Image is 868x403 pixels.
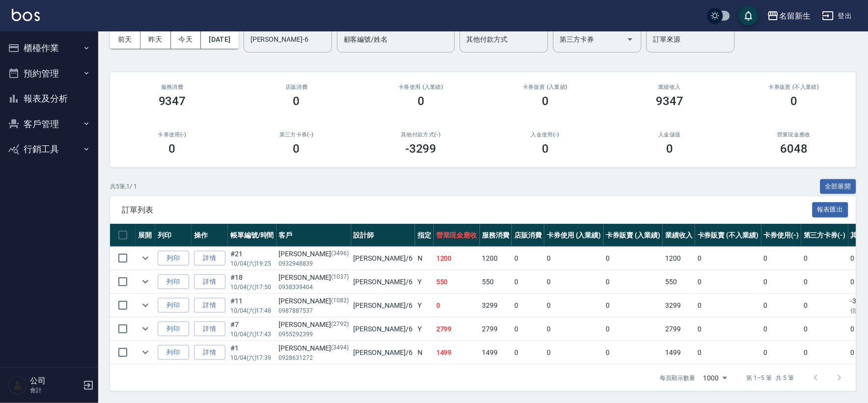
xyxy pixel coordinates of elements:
[194,345,225,360] a: 詳情
[512,341,544,364] td: 0
[761,294,802,317] td: 0
[512,247,544,270] td: 0
[138,274,153,289] button: expand row
[604,318,663,341] td: 0
[544,294,604,317] td: 0
[544,341,604,364] td: 0
[4,86,94,111] button: 報表及分析
[663,341,695,364] td: 1499
[230,259,274,268] p: 10/04 (六) 19:25
[434,270,480,294] td: 550
[230,353,274,362] p: 10/04 (六) 17:39
[293,94,300,108] h3: 0
[480,318,512,341] td: 2799
[695,224,761,247] th: 卡券販賣 (不入業績)
[544,224,604,247] th: 卡券使用 (入業績)
[331,249,349,259] p: (3496)
[110,182,137,191] p: 共 5 筆, 1 / 1
[415,341,434,364] td: N
[604,341,663,364] td: 0
[544,318,604,341] td: 0
[801,270,848,294] td: 0
[695,294,761,317] td: 0
[544,247,604,270] td: 0
[228,224,277,247] th: 帳單編號/時間
[512,224,544,247] th: 店販消費
[351,224,415,247] th: 設計師
[138,345,153,360] button: expand row
[604,294,663,317] td: 0
[122,84,223,90] h3: 服務消費
[542,142,549,156] h3: 0
[230,306,274,315] p: 10/04 (六) 17:48
[138,298,153,313] button: expand row
[700,365,731,391] div: 1000
[761,341,802,364] td: 0
[480,294,512,317] td: 3299
[12,9,40,21] img: Logo
[171,30,201,49] button: 今天
[4,61,94,86] button: 預約管理
[739,6,758,26] button: save
[480,270,512,294] td: 550
[110,30,140,49] button: 前天
[415,270,434,294] td: Y
[331,343,349,353] p: (3494)
[331,296,349,306] p: (1082)
[801,318,848,341] td: 0
[544,270,604,294] td: 0
[30,386,80,395] p: 會計
[480,341,512,364] td: 1499
[663,294,695,317] td: 3299
[279,306,349,315] p: 0987887537
[279,283,349,292] p: 0938339404
[495,84,595,90] h2: 卡券販賣 (入業績)
[279,353,349,362] p: 0928631272
[194,251,225,266] a: 詳情
[512,294,544,317] td: 0
[695,341,761,364] td: 0
[136,224,155,247] th: 展開
[228,270,277,294] td: #18
[812,202,849,217] button: 報表匯出
[228,294,277,317] td: #11
[155,224,192,247] th: 列印
[801,224,848,247] th: 第三方卡券(-)
[744,84,844,90] h2: 卡券販賣 (不入業績)
[480,224,512,247] th: 服務消費
[351,247,415,270] td: [PERSON_NAME] /6
[279,259,349,268] p: 0932948839
[820,179,857,194] button: 全部展開
[293,142,300,156] h3: 0
[158,322,189,337] button: 列印
[158,298,189,313] button: 列印
[159,94,186,108] h3: 9347
[230,330,274,339] p: 10/04 (六) 17:43
[663,270,695,294] td: 550
[228,247,277,270] td: #21
[660,374,696,382] p: 每頁顯示數量
[158,251,189,266] button: 列印
[194,322,225,337] a: 詳情
[480,247,512,270] td: 1200
[279,296,349,306] div: [PERSON_NAME]
[818,7,856,25] button: 登出
[158,345,189,360] button: 列印
[415,318,434,341] td: Y
[763,6,814,26] button: 名留新生
[279,343,349,353] div: [PERSON_NAME]
[230,283,274,292] p: 10/04 (六) 17:50
[194,298,225,313] a: 詳情
[351,318,415,341] td: [PERSON_NAME] /6
[4,111,94,137] button: 客戶管理
[434,341,480,364] td: 1499
[279,272,349,283] div: [PERSON_NAME]
[228,341,277,364] td: #1
[622,31,638,47] button: Open
[277,224,351,247] th: 客戶
[604,270,663,294] td: 0
[761,247,802,270] td: 0
[780,142,808,156] h3: 6048
[512,270,544,294] td: 0
[744,132,844,138] h2: 營業現金應收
